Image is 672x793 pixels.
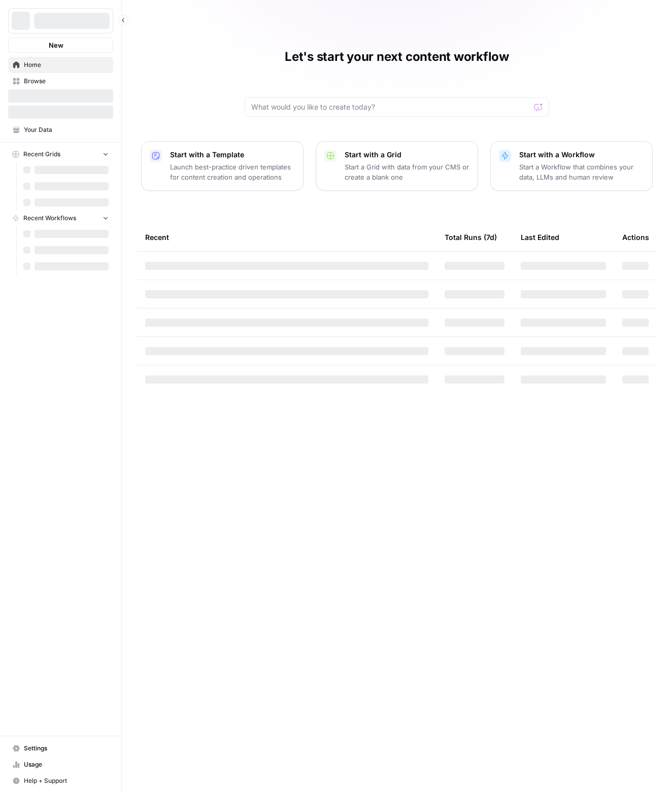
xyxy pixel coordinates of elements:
button: Help + Support [8,773,113,789]
button: Start with a GridStart a Grid with data from your CMS or create a blank one [316,141,478,191]
div: Last Edited [521,223,559,251]
span: Home [24,60,109,70]
button: Recent Workflows [8,211,113,226]
div: Total Runs (7d) [445,223,497,251]
span: Browse [24,77,109,86]
p: Start with a Grid [345,150,469,160]
a: Home [8,57,113,73]
p: Start with a Template [170,150,295,160]
a: Browse [8,73,113,89]
span: Recent Grids [23,150,60,159]
span: Recent Workflows [23,214,76,223]
span: Usage [24,760,109,769]
h1: Let's start your next content workflow [285,49,509,65]
button: Start with a WorkflowStart a Workflow that combines your data, LLMs and human review [490,141,653,191]
p: Start a Grid with data from your CMS or create a blank one [345,162,469,182]
button: Recent Grids [8,147,113,162]
span: Your Data [24,125,109,134]
a: Settings [8,740,113,756]
span: Help + Support [24,776,109,785]
p: Start a Workflow that combines your data, LLMs and human review [519,162,644,182]
button: New [8,38,113,53]
a: Your Data [8,122,113,138]
div: Actions [622,223,649,251]
p: Start with a Workflow [519,150,644,160]
input: What would you like to create today? [251,102,530,112]
a: Usage [8,756,113,773]
div: Recent [145,223,428,251]
span: Settings [24,744,109,753]
button: Start with a TemplateLaunch best-practice driven templates for content creation and operations [141,141,304,191]
p: Launch best-practice driven templates for content creation and operations [170,162,295,182]
span: New [49,40,63,50]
